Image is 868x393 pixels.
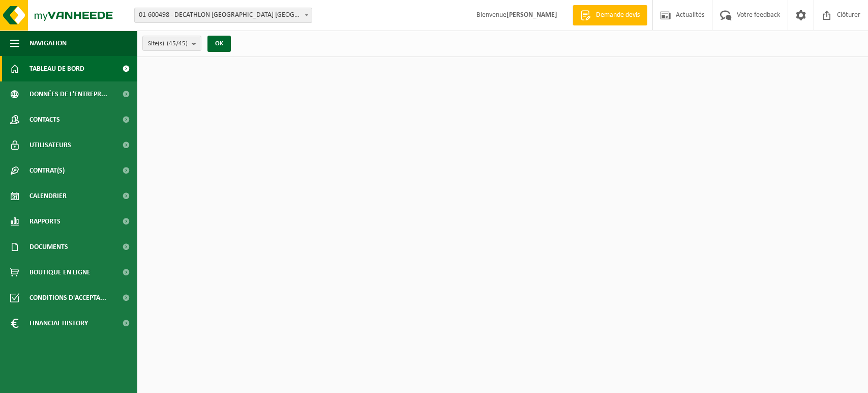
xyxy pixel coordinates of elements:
[135,8,312,22] span: 01-600498 - DECATHLON BELGIUM NV/SA - EVERE
[29,31,67,56] span: Navigation
[29,107,60,132] span: Contacts
[506,11,557,19] strong: [PERSON_NAME]
[207,36,231,52] button: OK
[29,311,88,336] span: Financial History
[29,234,68,260] span: Documents
[29,285,106,311] span: Conditions d'accepta...
[573,5,647,25] a: Demande devis
[29,260,91,285] span: Boutique en ligne
[29,209,61,234] span: Rapports
[29,183,67,209] span: Calendrier
[593,10,642,20] span: Demande devis
[29,158,65,183] span: Contrat(s)
[148,36,188,51] span: Site(s)
[134,8,312,23] span: 01-600498 - DECATHLON BELGIUM NV/SA - EVERE
[29,56,84,81] span: Tableau de bord
[142,36,201,51] button: Site(s)(45/45)
[167,40,188,47] count: (45/45)
[29,132,71,158] span: Utilisateurs
[29,81,107,107] span: Données de l'entrepr...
